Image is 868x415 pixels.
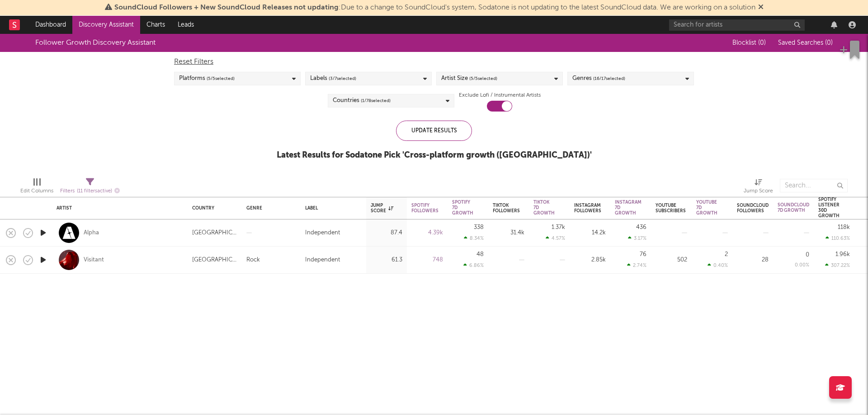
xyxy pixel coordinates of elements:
[493,203,520,214] div: Tiktok Followers
[20,174,53,201] div: Edit Columns
[192,255,237,266] div: [GEOGRAPHIC_DATA]
[572,73,625,84] div: Genres
[627,262,646,268] div: 2.74 %
[35,37,156,48] div: Follower Growth Discovery Assistant
[464,235,484,241] div: 8.34 %
[696,200,717,216] div: YouTube 7D Growth
[615,200,642,216] div: Instagram 7D Growth
[371,203,393,214] div: Jump Score
[758,40,766,46] span: ( 0 )
[758,4,764,11] span: Dismiss
[795,263,809,268] div: 0.00 %
[838,224,850,230] div: 118k
[140,16,171,34] a: Charts
[708,262,728,268] div: 0.40 %
[171,16,200,34] a: Leads
[305,205,357,211] div: Label
[628,235,646,241] div: 3.17 %
[20,186,53,196] div: Edit Columns
[329,73,356,84] span: ( 3 / 7 selected)
[656,203,686,214] div: YouTube Subscribers
[60,174,120,201] div: Filters(11 filters active)
[192,205,233,211] div: Country
[593,73,625,84] span: ( 16 / 17 selected)
[72,16,140,34] a: Discovery Assistant
[29,16,72,34] a: Dashboard
[459,90,541,101] label: Exclude Lofi / Instrumental Artists
[411,228,443,238] div: 4.39k
[636,224,646,230] div: 436
[744,186,773,196] div: Jump Score
[640,252,646,257] div: 76
[775,39,833,47] button: Saved Searches (0)
[656,255,687,266] div: 502
[826,235,850,241] div: 110.63 %
[574,255,606,266] div: 2.85k
[780,179,848,192] input: Search...
[463,262,484,268] div: 6.86 %
[818,197,840,219] div: Spotify Listener 30D Growth
[277,150,592,161] div: Latest Results for Sodatone Pick ' Cross-platform growth ([GEOGRAPHIC_DATA]) '
[835,252,850,257] div: 1.96k
[476,252,484,257] div: 48
[778,40,833,46] span: Saved Searches
[825,262,850,268] div: 307.22 %
[371,228,402,238] div: 87.4
[114,4,339,11] span: SoundCloud Followers + New SoundCloud Releases not updating
[114,4,755,11] span: : Due to a change to SoundCloud's system, Sodatone is not updating to the latest SoundCloud data....
[305,255,340,266] div: Independent
[174,56,694,67] div: Reset Filters
[246,205,292,211] div: Genre
[533,200,555,216] div: Tiktok 7D Growth
[825,40,833,46] span: ( 0 )
[333,95,391,106] div: Countries
[396,121,472,141] div: Update Results
[552,224,565,230] div: 1.37k
[246,255,260,266] div: Rock
[192,228,237,238] div: [GEOGRAPHIC_DATA]
[371,255,402,266] div: 61.3
[305,228,340,238] div: Independent
[778,202,809,213] div: Soundcloud 7D Growth
[179,73,235,84] div: Platforms
[732,40,766,46] span: Blocklist
[546,235,565,241] div: 4.57 %
[474,224,484,230] div: 338
[669,19,805,31] input: Search for artists
[411,203,439,214] div: Spotify Followers
[207,73,235,84] span: ( 5 / 5 selected)
[84,256,104,264] a: Visitant
[57,205,179,211] div: Artist
[737,203,769,214] div: Soundcloud Followers
[806,252,809,258] div: 0
[737,255,769,266] div: 28
[469,73,497,84] span: ( 5 / 5 selected)
[493,228,524,238] div: 31.4k
[84,229,99,237] a: Alpha
[725,252,728,257] div: 2
[441,73,497,84] div: Artist Size
[744,174,773,201] div: Jump Score
[77,189,112,194] span: ( 11 filters active)
[60,186,120,197] div: Filters
[411,255,443,266] div: 748
[310,73,356,84] div: Labels
[361,95,391,106] span: ( 1 / 78 selected)
[574,228,606,238] div: 14.2k
[574,203,601,214] div: Instagram Followers
[452,200,473,216] div: Spotify 7D Growth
